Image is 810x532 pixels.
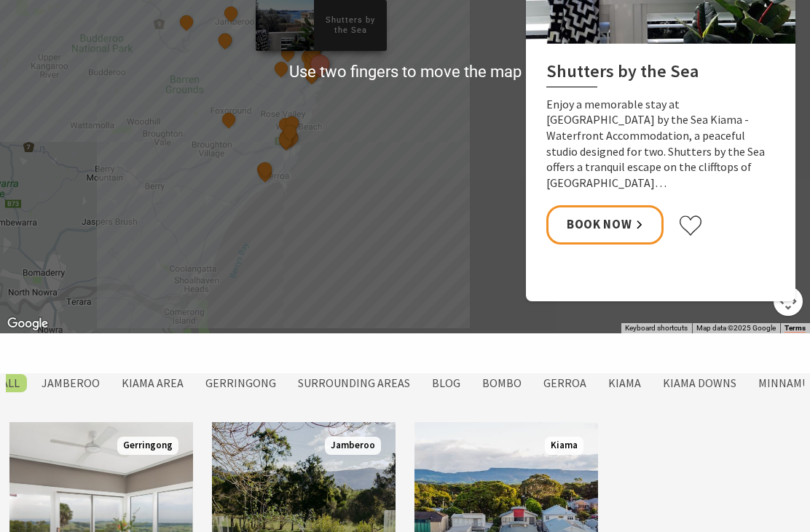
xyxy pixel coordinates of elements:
[625,324,688,334] button: Keyboard shortcuts
[696,325,776,333] span: Map data ©2025 Google
[307,51,334,78] button: See detail about Shutters by the Sea
[256,164,275,183] button: See detail about Seven Mile Beach Holiday Park
[219,111,238,130] button: See detail about EagleView Park
[256,161,275,180] button: See detail about Discovery Parks - Gerroa
[325,437,381,456] span: Jamberoo
[114,375,191,393] label: Kiama Area
[4,315,52,334] a: Click to see this area on Google Maps
[270,33,289,52] button: See detail about Cicada Luxury Camping
[312,33,331,52] button: See detail about Kiama Harbour Cabins
[276,131,295,150] button: See detail about Coast and Country Holidays
[291,375,417,393] label: Surrounding Areas
[216,31,235,50] button: See detail about Jamberoo Valley Farm Cottages
[117,437,178,456] span: Gerringong
[34,375,107,393] label: Jamberoo
[272,60,291,79] button: See detail about Saddleback Grove
[177,13,196,32] button: See detail about The Lodge Jamberoo Resort and Spa
[678,215,703,237] button: Click to favourite Shutters by the Sea
[314,14,387,37] p: Shutters by the Sea
[656,375,744,393] label: Kiama Downs
[545,437,583,456] span: Kiama
[536,375,594,393] label: Gerroa
[546,98,775,192] p: Enjoy a memorable stay at [GEOGRAPHIC_DATA] by the Sea Kiama - Waterfront Accommodation, a peacef...
[198,375,283,393] label: Gerringong
[4,315,52,334] img: Google
[601,375,648,393] label: Kiama
[302,66,321,85] button: See detail about Bask at Loves Bay
[278,44,297,63] button: See detail about Greyleigh Kiama
[221,5,240,24] button: See detail about Jamberoo Pub and Saleyard Motel
[546,62,775,88] h2: Shutters by the Sea
[425,375,468,393] label: Blog
[774,287,803,317] button: Map camera controls
[475,375,529,393] label: Bombo
[280,123,299,142] button: See detail about Werri Beach Holiday Park
[546,206,664,245] a: Book Now
[785,325,806,333] a: Terms (opens in new tab)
